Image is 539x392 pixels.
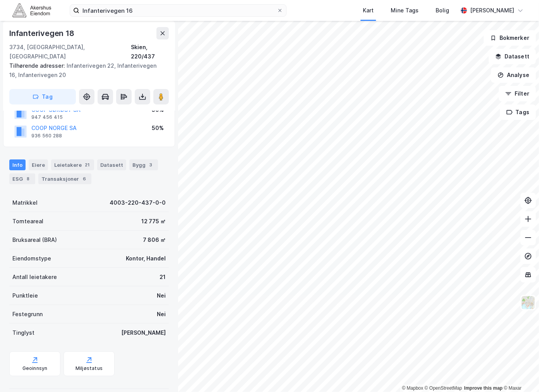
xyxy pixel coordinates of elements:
div: Geoinnsyn [22,365,48,371]
img: Z [521,295,536,310]
div: Bygg [129,159,158,170]
div: [PERSON_NAME] [470,6,514,15]
div: 21 [83,161,91,169]
div: [PERSON_NAME] [121,328,166,337]
div: Infanterivegen 22, Infanterivegen 16, Infanterivegen 20 [9,61,163,80]
div: 12 775 ㎡ [141,217,166,226]
div: Datasett [97,159,126,170]
a: Improve this map [464,385,503,391]
div: Mine Tags [391,6,419,15]
div: Nei [157,291,166,300]
div: Bolig [436,6,449,15]
div: 6 [81,175,88,183]
div: Punktleie [12,291,38,300]
a: Mapbox [402,385,423,391]
div: 936 560 288 [31,133,62,139]
div: Antall leietakere [12,272,57,282]
div: 947 456 415 [31,114,63,120]
button: Analyse [491,67,536,83]
div: Tomteareal [12,217,43,226]
div: Leietakere [51,159,94,170]
div: Kontor, Handel [126,254,166,263]
button: Tags [500,104,536,120]
div: Kart [363,6,374,15]
div: Info [9,159,26,170]
div: Kontrollprogram for chat [500,355,539,392]
div: Festegrunn [12,310,43,319]
div: 7 806 ㎡ [143,235,166,245]
button: Tag [9,89,76,104]
div: Transaksjoner [38,173,91,184]
div: ESG [9,173,35,184]
div: Eiere [29,159,48,170]
div: 3 [147,161,155,169]
img: akershus-eiendom-logo.9091f326c980b4bce74ccdd9f866810c.svg [12,3,51,17]
button: Filter [499,86,536,101]
div: Eiendomstype [12,254,51,263]
div: Nei [157,310,166,319]
div: Tinglyst [12,328,34,337]
input: Søk på adresse, matrikkel, gårdeiere, leietakere eller personer [79,5,277,16]
button: Bokmerker [484,30,536,46]
div: Miljøstatus [76,365,103,371]
div: Matrikkel [12,198,38,207]
div: Bruksareal (BRA) [12,235,57,245]
div: 50% [152,123,164,133]
span: Tilhørende adresser: [9,62,67,69]
div: Infanterivegen 18 [9,27,76,39]
a: OpenStreetMap [425,385,462,391]
div: 4003-220-437-0-0 [110,198,166,207]
div: 3734, [GEOGRAPHIC_DATA], [GEOGRAPHIC_DATA] [9,43,131,61]
div: 8 [24,175,32,183]
iframe: Chat Widget [500,355,539,392]
div: Skien, 220/437 [131,43,169,61]
div: 21 [160,272,166,282]
button: Datasett [489,49,536,64]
